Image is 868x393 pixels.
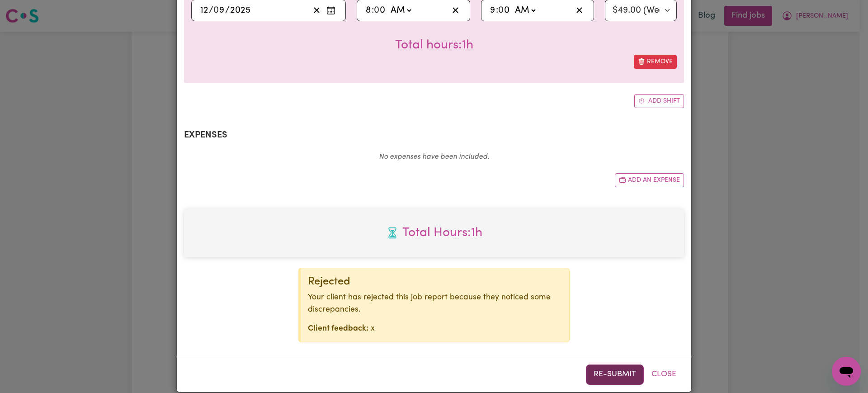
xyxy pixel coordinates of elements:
iframe: Button to launch messaging window [832,357,861,386]
button: Add another shift [634,94,684,108]
p: x [308,323,562,335]
span: Total hours worked: 1 hour [191,223,677,242]
input: -- [214,4,225,17]
span: / [225,5,230,15]
p: Your client has rejected this job report because they noticed some discrepancies. [308,292,562,316]
button: Enter the date of care work [324,4,338,17]
input: -- [490,4,496,17]
em: No expenses have been included. [379,153,489,161]
button: Remove this shift [634,55,677,69]
input: -- [200,4,209,17]
h2: Expenses [184,130,684,141]
button: Close [644,365,684,384]
input: -- [365,4,372,17]
span: 0 [213,6,219,15]
strong: Client feedback: [308,325,368,332]
button: Re-submit this job report [586,365,644,384]
span: 0 [498,6,504,15]
button: Clear date [310,4,324,17]
span: : [372,5,374,15]
span: 0 [374,6,379,15]
button: Add another expense [615,173,684,187]
input: -- [374,4,386,17]
span: Total hours worked: 1 hour [395,39,473,52]
input: -- [499,4,510,17]
input: ---- [230,4,251,17]
span: Rejected [308,276,350,287]
span: : [496,5,498,15]
span: / [209,5,213,15]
